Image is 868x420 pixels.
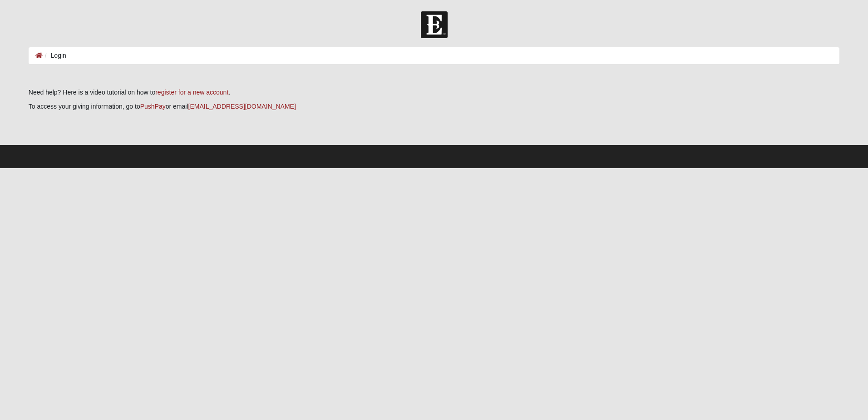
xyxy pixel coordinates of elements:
[140,103,166,110] a: PushPay
[421,11,448,38] img: Church of Eleven22 Logo
[188,103,296,110] a: [EMAIL_ADDRESS][DOMAIN_NAME]
[29,102,839,111] p: To access your giving information, go to or email
[29,88,839,97] p: Need help? Here is a video tutorial on how to .
[155,89,228,96] a: register for a new account
[43,51,66,60] li: Login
